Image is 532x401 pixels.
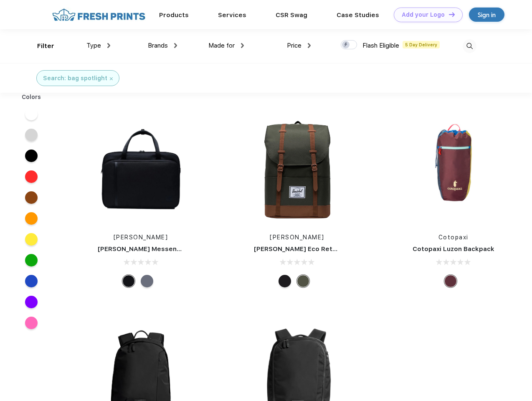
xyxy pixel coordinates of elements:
img: dropdown.png [241,43,244,48]
a: Cotopaxi [438,234,469,241]
img: func=resize&h=266 [85,114,196,225]
div: Surprise [444,275,457,287]
a: Cotopaxi Luzon Backpack [413,245,494,253]
img: dropdown.png [308,43,311,48]
span: 5 Day Delivery [403,41,440,48]
div: Sign in [478,10,496,20]
div: Colors [15,93,48,102]
div: Filter [37,41,54,51]
img: dropdown.png [174,43,177,48]
img: func=resize&h=266 [398,114,509,225]
a: [PERSON_NAME] Messenger [98,245,188,253]
div: Search: bag spotlight [43,74,107,83]
span: Price [287,42,301,49]
a: [PERSON_NAME] Eco Retreat 15" Computer Backpack [254,245,425,253]
span: Brands [148,42,168,49]
a: Sign in [469,8,504,22]
div: Black [279,275,291,287]
a: [PERSON_NAME] [114,234,168,241]
img: dropdown.png [107,43,110,48]
span: Made for [208,42,235,49]
img: func=resize&h=266 [241,114,352,225]
img: fo%20logo%202.webp [50,8,148,22]
div: Add your Logo [402,11,445,18]
div: Forest [297,275,309,287]
img: filter_cancel.svg [110,77,113,80]
img: DT [449,12,455,17]
span: Flash Eligible [362,42,399,49]
span: Type [86,42,101,49]
a: Products [159,11,189,19]
div: Black [122,275,135,287]
div: Raven Crosshatch [141,275,153,287]
img: desktop_search.svg [463,39,476,53]
a: [PERSON_NAME] [270,234,324,241]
